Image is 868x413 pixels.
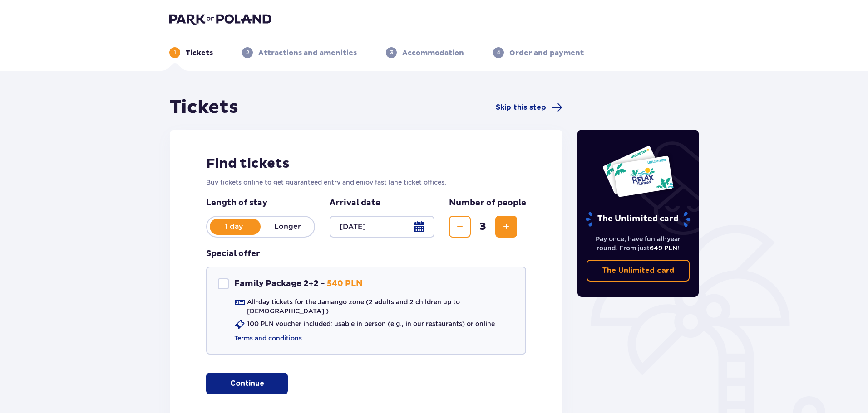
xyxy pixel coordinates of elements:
p: 540 PLN [327,278,363,289]
span: 3 [473,220,493,233]
h3: Special offer [206,248,260,259]
span: Skip this step [496,102,546,112]
p: Accommodation [402,48,464,58]
p: 2 [246,49,249,57]
p: Length of stay [206,198,315,209]
img: Park of Poland logo [169,13,271,25]
p: Tickets [186,48,213,58]
p: All-day tickets for the Jamango zone (2 adults and 2 children up to [DEMOGRAPHIC_DATA].) [247,297,514,316]
p: Continue [230,379,264,389]
p: The Unlimited card [585,211,691,227]
span: 649 PLN [650,244,677,252]
p: 1 day [207,222,261,232]
div: 1Tickets [169,47,213,58]
p: 3 [390,49,393,57]
button: Increase [495,216,517,238]
a: The Unlimited card [587,260,690,282]
p: 4 [497,49,500,57]
p: Longer [261,222,314,232]
div: 2Attractions and amenities [242,47,357,58]
a: Skip this step [496,102,562,113]
p: The Unlimited card [602,266,674,276]
button: Continue [206,373,288,394]
img: Two entry cards to Suntago with the word 'UNLIMITED RELAX', featuring a white background with tro... [602,145,674,198]
p: 1 [174,49,176,57]
div: 4Order and payment [493,47,584,58]
div: 3Accommodation [386,47,464,58]
p: 100 PLN voucher included: usable in person (e.g., in our restaurants) or online [247,319,495,328]
p: Attractions and amenities [258,48,357,58]
a: Terms and conditions [234,334,302,343]
p: Buy tickets online to get guaranteed entry and enjoy fast lane ticket offices. [206,178,526,187]
p: Family Package 2+2 - [234,278,325,289]
h2: Find tickets [206,155,526,172]
p: Pay once, have fun all-year round. From just ! [587,234,690,253]
p: Order and payment [509,48,584,58]
p: Arrival date [330,198,380,209]
h1: Tickets [170,96,238,119]
button: Decrease [449,216,471,238]
p: Number of people [449,198,526,209]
